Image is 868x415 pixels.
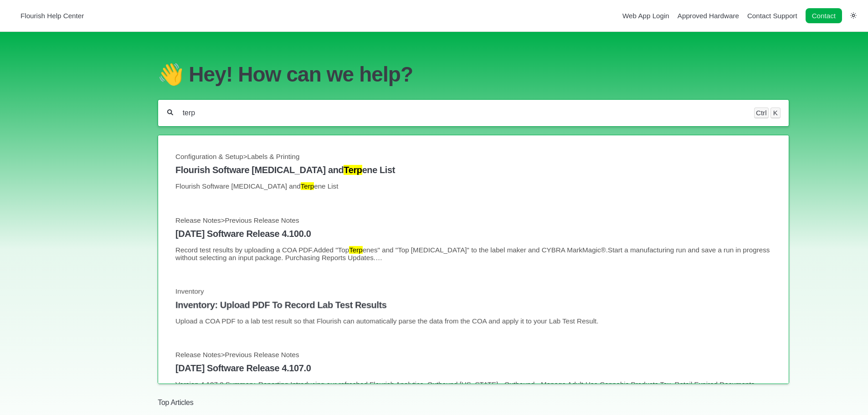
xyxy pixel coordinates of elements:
[754,108,781,118] div: Keyboard shortcut for search
[175,229,771,239] h4: [DATE] Software Release 4.100.0
[344,165,362,175] mark: Terp
[803,10,844,22] li: Contact desktop
[622,12,669,20] a: Web App Login navigation item
[247,153,300,161] span: Labels & Printing
[175,216,221,224] span: Release Notes
[678,12,739,20] a: Approved Hardware navigation item
[175,153,771,190] a: Configuration & Setup>Labels & Printing Flourish Software [MEDICAL_DATA] andTerpene List Flourish...
[158,398,789,408] h2: Top Articles
[182,108,745,118] input: Help Me With...
[850,11,857,19] a: Switch dark mode setting
[747,12,797,20] a: Contact Support navigation item
[221,351,225,359] span: >
[349,246,363,254] mark: Terp
[175,246,771,261] p: Record test results by uploading a COA PDF.Added "Top enes" and "Top [MEDICAL_DATA]" to the label...
[175,287,771,325] a: Inventory Inventory: Upload PDF To Record Lab Test Results Upload a COA PDF to a lab test result ...
[175,165,771,176] h4: Flourish Software [MEDICAL_DATA] and ene List
[175,153,243,161] span: Configuration & Setup
[225,351,299,359] span: Previous Release Notes
[175,317,771,325] p: Upload a COA PDF to a lab test result so that Flourish can automatically parse the data from the ...
[175,287,204,295] span: Inventory
[175,381,771,396] p: Version 4.107.0 Summary. Reporting Introducing our refreshed Flourish Analytics. Outbound [US_STA...
[158,135,789,384] section: Search results
[301,183,314,190] mark: Terp
[221,216,225,224] span: >
[11,10,16,22] img: Flourish Help Center Logo
[175,351,221,359] span: Release Notes
[175,351,771,396] a: Release Notes>Previous Release Notes [DATE] Software Release 4.107.0 Version 4.107.0 Summary. Rep...
[158,62,789,87] h1: 👋 Hey! How can we help?
[175,300,771,310] h4: Inventory: Upload PDF To Record Lab Test Results
[225,216,299,224] span: Previous Release Notes
[175,364,771,374] h4: [DATE] Software Release 4.107.0
[770,108,781,118] kbd: K
[806,8,842,23] a: Contact
[11,10,84,22] a: Flourish Help Center
[243,153,247,161] span: >
[175,183,771,190] p: Flourish Software [MEDICAL_DATA] and ene List
[21,12,84,20] span: Flourish Help Center
[175,216,771,261] a: Release Notes>Previous Release Notes [DATE] Software Release 4.100.0 Record test results by uploa...
[754,108,769,118] kbd: Ctrl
